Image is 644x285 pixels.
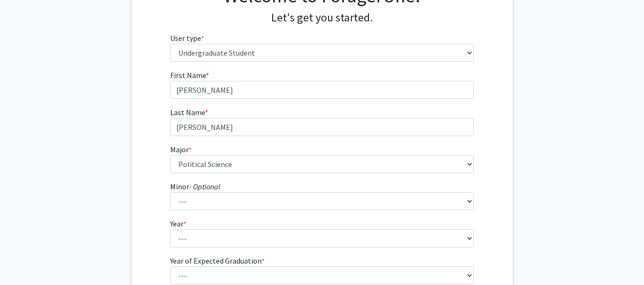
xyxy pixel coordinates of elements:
[170,144,192,155] label: Major
[7,242,41,278] iframe: Chat
[189,182,220,191] i: - Optional
[170,11,474,25] h4: Let's get you started.
[170,218,186,229] label: Year
[170,32,204,44] label: User type
[170,70,206,80] span: First Name
[170,108,205,117] span: Last Name
[170,181,220,192] label: Minor
[170,255,265,266] label: Year of Expected Graduation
